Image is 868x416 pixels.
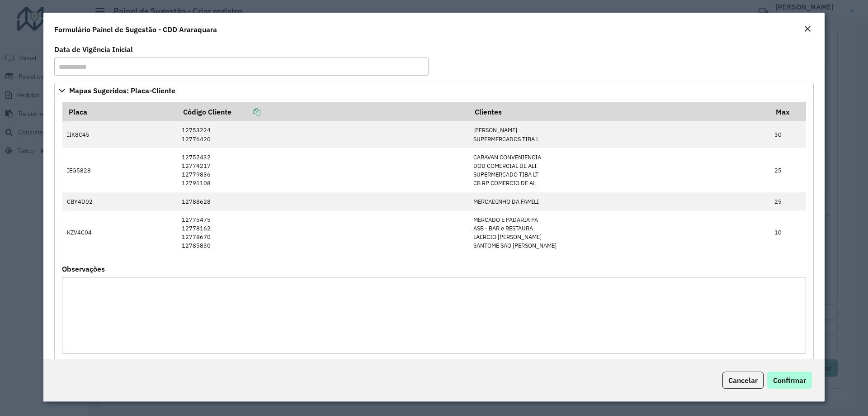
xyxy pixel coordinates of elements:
td: [PERSON_NAME] SUPERMERCADOS TIBA L [468,121,769,148]
label: Observações [62,263,105,274]
td: CBY4D02 [62,192,177,210]
td: 12753224 12776420 [177,121,468,148]
td: 12788628 [177,192,468,210]
td: MERCADO E PADARIA PA ASB - BAR e RESTAURA LAERCIO [PERSON_NAME] SANTOME SAO [PERSON_NAME] [468,210,769,255]
th: Max [770,102,806,121]
em: Fechar [804,25,811,33]
label: Data de Vigência Inicial [54,44,133,55]
span: Mapas Sugeridos: Placa-Cliente [69,87,175,94]
th: Clientes [468,102,769,121]
td: 10 [770,210,806,255]
a: Copiar [231,107,260,116]
a: Mapas Sugeridos: Placa-Cliente [54,83,814,98]
th: Código Cliente [177,102,468,121]
span: Confirmar [773,376,806,385]
td: IEG5828 [62,148,177,192]
div: Mapas Sugeridos: Placa-Cliente [54,98,814,366]
td: MERCADINHO DA FAMILI [468,192,769,210]
td: 25 [770,148,806,192]
td: CARAVAN CONVENIENCIA DOD COMERCIAL DE ALI SUPERMERCADO TIBA LT CB RP COMERCIO DE AL [468,148,769,192]
button: Cancelar [722,372,764,389]
td: IIK8C45 [62,121,177,148]
td: 12775475 12778162 12778670 12785830 [177,210,468,255]
td: KZV4C04 [62,210,177,255]
td: 30 [770,121,806,148]
th: Placa [62,102,177,121]
td: 25 [770,192,806,210]
span: Cancelar [728,376,758,385]
button: Confirmar [767,372,812,389]
h4: Formulário Painel de Sugestão - CDD Araraquara [54,24,217,35]
button: Close [801,24,814,35]
td: 12752432 12774217 12779836 12791108 [177,148,468,192]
